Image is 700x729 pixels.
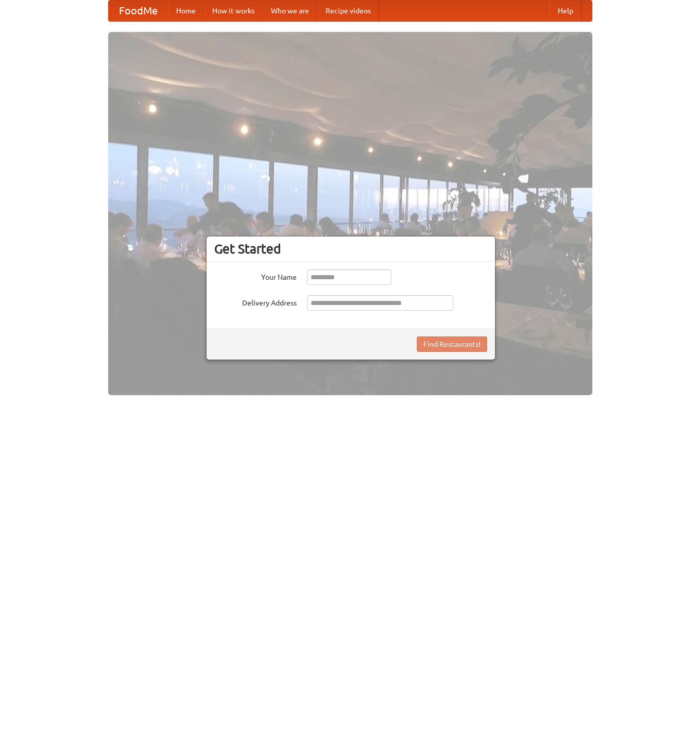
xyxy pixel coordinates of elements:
[168,1,204,21] a: Home
[214,269,297,282] label: Your Name
[214,295,297,308] label: Delivery Address
[550,1,582,21] a: Help
[109,1,168,21] a: FoodMe
[317,1,379,21] a: Recipe videos
[417,336,487,352] button: Find Restaurants!
[204,1,263,21] a: How it works
[263,1,317,21] a: Who we are
[214,241,487,257] h3: Get Started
